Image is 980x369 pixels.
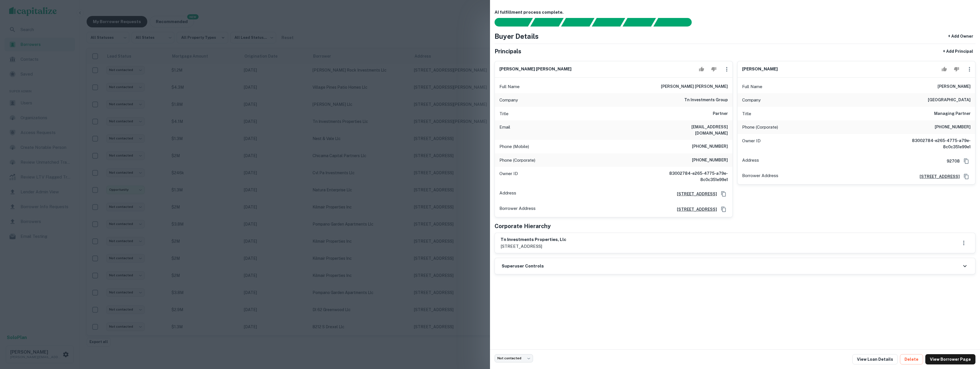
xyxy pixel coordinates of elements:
h6: [PERSON_NAME] [PERSON_NAME] [499,66,571,72]
button: Accept [697,64,707,75]
button: Accept [939,64,949,75]
button: Copy Address [719,205,728,214]
p: Title [499,110,509,117]
h6: [PHONE_NUMBER] [935,124,971,131]
h6: 83002784-e265-4775-a79e-8c0c351e99e1 [902,137,971,150]
button: Copy Address [962,172,971,181]
h6: Partner [713,110,728,117]
a: [STREET_ADDRESS] [672,206,717,212]
p: Phone (Mobile) [499,143,529,150]
h5: Corporate Hierarchy [495,222,551,230]
button: + Add Principal [941,46,975,56]
h6: 92708 [942,158,960,164]
p: Full Name [742,83,762,90]
h6: [PERSON_NAME] [938,83,971,90]
p: Owner ID [742,137,761,150]
h6: [GEOGRAPHIC_DATA] [928,97,971,104]
p: Email [499,124,510,136]
h6: tn investments group [684,97,728,104]
p: Owner ID [499,170,518,183]
iframe: Chat Widget [952,323,980,351]
p: Address [742,157,759,165]
p: Title [742,110,751,117]
a: View Loan Details [852,354,898,364]
button: Copy Address [962,157,971,165]
p: Company [742,97,761,104]
h6: Superuser Controls [502,263,544,269]
h6: AI fulfillment process complete. [495,9,975,16]
p: Address [499,190,516,198]
button: Copy Address [719,190,728,198]
p: Company [499,97,518,104]
h6: Managing Partner [934,110,971,117]
h6: tn investments properties, llc [501,236,566,243]
button: + Add Owner [946,31,975,41]
p: Full Name [499,83,520,90]
h4: Buyer Details [495,31,539,41]
h6: [PHONE_NUMBER] [692,143,728,150]
button: Delete [900,354,923,364]
button: Reject [952,64,961,75]
p: [STREET_ADDRESS] [501,243,566,250]
a: [STREET_ADDRESS] [915,173,960,180]
h6: [PERSON_NAME] [PERSON_NAME] [661,83,728,90]
p: Borrower Address [499,205,536,214]
div: Documents found, AI parsing details... [561,18,594,27]
h6: [PHONE_NUMBER] [692,157,728,164]
h5: Principals [495,47,521,56]
p: Phone (Corporate) [742,124,778,131]
div: Principals found, still searching for contact information. This may take time... [622,18,656,27]
h6: [EMAIL_ADDRESS][DOMAIN_NAME] [660,124,728,136]
p: Phone (Corporate) [499,157,535,164]
div: Your request is received and processing... [530,18,563,27]
a: [STREET_ADDRESS] [672,191,717,197]
h6: [PERSON_NAME] [742,66,778,72]
div: Principals found, AI now looking for contact information... [592,18,625,27]
button: Reject [709,64,719,75]
div: AI fulfillment process complete. [654,18,699,27]
p: Borrower Address [742,172,778,181]
div: Not contacted [495,354,533,362]
div: Sending borrower request to AI... [488,18,530,27]
h6: 83002784-e265-4775-a79e-8c0c351e99e1 [660,170,728,183]
a: View Borrower Page [925,354,975,364]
